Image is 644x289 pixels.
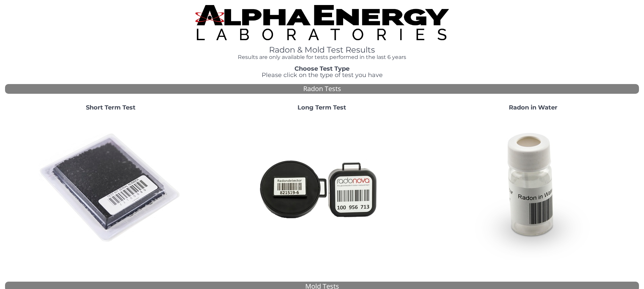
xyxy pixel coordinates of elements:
img: ShortTerm.jpg [39,116,183,260]
h1: Radon & Mold Test Results [195,46,449,54]
strong: Long Term Test [298,104,346,111]
div: Radon Tests [5,84,639,94]
img: RadoninWater.jpg [461,116,605,260]
span: Please click on the type of test you have [262,71,383,79]
img: Radtrak2vsRadtrak3.jpg [250,116,394,260]
h4: Results are only available for tests performed in the last 6 years [195,54,449,60]
strong: Radon in Water [509,104,557,111]
strong: Choose Test Type [294,65,350,72]
strong: Short Term Test [86,104,136,111]
img: TightCrop.jpg [195,5,449,40]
